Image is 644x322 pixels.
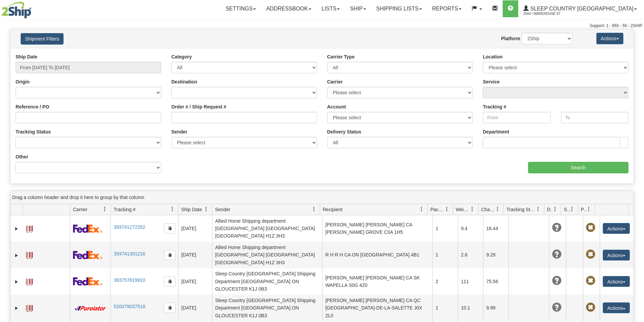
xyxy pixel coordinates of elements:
[483,78,500,85] label: Service
[2,2,31,19] img: logo2044.jpg
[178,295,212,321] td: [DATE]
[322,242,432,268] td: R H R H CA ON [GEOGRAPHIC_DATA] 4B1
[114,206,136,213] span: Tracking #
[220,0,261,17] a: Settings
[603,302,630,313] button: Actions
[528,162,628,173] input: Search
[345,0,371,17] a: Ship
[171,128,187,135] label: Sender
[456,206,470,213] span: Weight
[432,242,458,268] td: 1
[603,276,630,287] button: Actions
[215,206,230,213] span: Sender
[327,78,343,85] label: Carrier
[483,128,509,135] label: Department
[73,277,102,286] img: 2 - FedEx Express®
[501,35,520,42] label: Platform
[564,206,570,213] span: Shipment Issues
[2,23,642,29] div: Support: 1 - 855 - 55 - 2SHIP
[261,0,316,17] a: Addressbook
[430,206,445,213] span: Packages
[586,250,595,259] span: Pickup Not Assigned
[114,251,145,256] a: 393741301216
[21,33,64,45] button: Shipment Filters
[316,0,345,17] a: Lists
[581,206,587,213] span: Pickup Status
[327,128,361,135] label: Delivery Status
[552,223,562,232] span: Unknown
[458,242,483,268] td: 2.6
[483,53,502,60] label: Location
[114,224,145,230] a: 393741272352
[178,215,212,242] td: [DATE]
[628,126,643,195] iframe: chat widget
[16,153,28,160] label: Other
[441,203,453,215] a: Packages filter column settings
[16,128,51,135] label: Tracking Status
[99,203,111,215] a: Carrier filter column settings
[416,203,427,215] a: Recipient filter column settings
[212,242,322,268] td: Allied Home Shipping department [GEOGRAPHIC_DATA] [GEOGRAPHIC_DATA] [GEOGRAPHIC_DATA] H1Z 3H3
[212,295,322,321] td: Sleep Country [GEOGRAPHIC_DATA] Shipping Department [GEOGRAPHIC_DATA] ON GLOUCESTER K1J 0B3
[171,103,226,110] label: Order # / Ship Request #
[16,78,29,85] label: Origin
[212,215,322,242] td: Allied Home Shipping department [GEOGRAPHIC_DATA] [GEOGRAPHIC_DATA] [GEOGRAPHIC_DATA] H1Z 3H3
[322,295,432,321] td: [PERSON_NAME] [PERSON_NAME] CA QC [GEOGRAPHIC_DATA]-DE-LA-SALETTE J0X 2L0
[586,303,595,312] span: Pickup Not Assigned
[583,203,595,215] a: Pickup Status filter column settings
[566,203,578,215] a: Shipment Issues filter column settings
[308,203,320,215] a: Sender filter column settings
[10,191,634,204] div: grid grouping header
[167,203,178,215] a: Tracking # filter column settings
[483,295,508,321] td: 9.99
[596,33,623,44] button: Actions
[73,224,102,233] img: 2 - FedEx Express®
[427,0,467,17] a: Reports
[432,268,458,295] td: 2
[164,223,175,233] button: Copy to clipboard
[483,103,506,110] label: Tracking #
[73,251,102,259] img: 2 - FedEx Express®
[432,295,458,321] td: 1
[114,277,145,283] a: 393757819910
[164,250,175,260] button: Copy to clipboard
[212,268,322,295] td: Sleep Country [GEOGRAPHIC_DATA] Shipping Department [GEOGRAPHIC_DATA] ON GLOUCESTER K1J 0B3
[322,268,432,295] td: [PERSON_NAME] [PERSON_NAME] CA SK WAPELLA S0G 4Z0
[432,215,458,242] td: 1
[458,215,483,242] td: 9.4
[26,223,33,233] a: Label
[552,250,562,259] span: Unknown
[178,242,212,268] td: [DATE]
[13,305,20,312] a: Expand
[483,112,550,123] input: From
[481,206,495,213] span: Charge
[467,203,478,215] a: Weight filter column settings
[483,242,508,268] td: 9.29
[73,306,108,311] img: 11 - Purolator
[518,0,642,17] a: Sleep Country [GEOGRAPHIC_DATA] 2044 / Warehouse 97
[26,302,33,313] a: Label
[322,215,432,242] td: [PERSON_NAME] [PERSON_NAME] CA [PERSON_NAME] GROVE C0A 1H5
[13,278,20,285] a: Expand
[458,268,483,295] td: 111
[114,304,145,309] a: 520079037518
[552,303,562,312] span: Unknown
[506,206,536,213] span: Tracking Status
[327,53,355,60] label: Carrier Type
[458,295,483,321] td: 10.1
[586,223,595,232] span: Pickup Not Assigned
[323,206,342,213] span: Recipient
[549,203,561,215] a: Delivery Status filter column settings
[13,225,20,232] a: Expand
[16,53,38,60] label: Ship Date
[523,10,574,17] span: 2044 / Warehouse 97
[547,206,553,213] span: Delivery Status
[552,276,562,286] span: Unknown
[164,276,175,287] button: Copy to clipboard
[603,250,630,261] button: Actions
[483,268,508,295] td: 75.56
[16,103,49,110] label: Reference / PO
[26,249,33,260] a: Label
[164,303,175,313] button: Copy to clipboard
[561,112,628,123] input: To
